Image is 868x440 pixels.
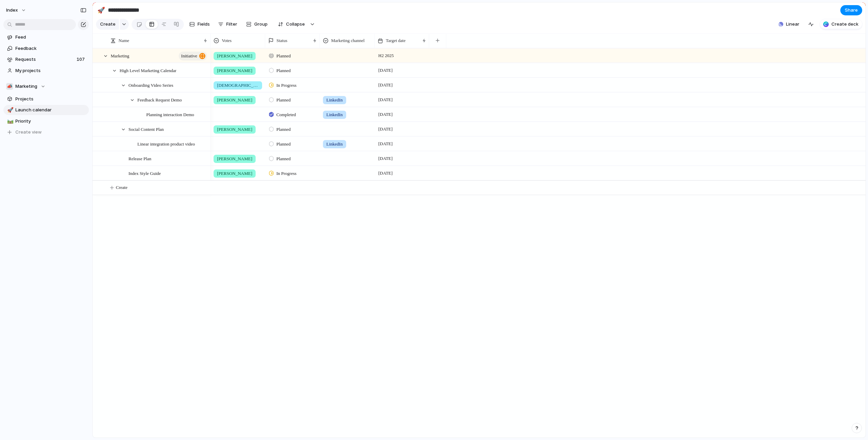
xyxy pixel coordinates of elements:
[120,66,176,74] span: High Level Marketing Calendar
[276,111,296,118] span: Completed
[222,37,232,44] span: Votes
[217,126,252,133] span: [PERSON_NAME]
[7,106,12,114] div: 🚀
[217,155,252,162] span: [PERSON_NAME]
[7,117,12,125] div: 🛤️
[377,81,394,89] span: [DATE]
[137,96,182,104] span: Feedback Request Demo
[15,67,86,74] span: My projects
[217,67,252,74] span: [PERSON_NAME]
[274,19,308,30] button: Collapse
[97,5,105,15] div: 🚀
[187,19,213,30] button: Fields
[254,21,268,28] span: Group
[276,97,291,104] span: Planned
[386,37,406,44] span: Target date
[776,19,802,29] button: Linear
[276,53,291,59] span: Planned
[786,21,799,28] span: Linear
[111,52,129,59] span: Marketing
[181,51,197,61] span: initiative
[377,125,394,133] span: [DATE]
[96,5,107,16] button: 🚀
[215,19,240,30] button: Filter
[3,105,89,115] a: 🚀Launch calendar
[100,21,116,28] span: Create
[116,184,127,191] span: Create
[377,66,394,74] span: [DATE]
[119,37,129,44] span: Name
[217,82,259,89] span: [DEMOGRAPHIC_DATA]
[377,110,394,119] span: [DATE]
[6,83,13,90] div: 📣
[146,110,194,118] span: Planning interaction Demo
[3,81,89,92] button: 📣Marketing
[377,169,394,177] span: [DATE]
[331,37,365,44] span: Marketing channel
[276,67,291,74] span: Planned
[128,154,151,162] span: Release Plan
[217,97,252,104] span: [PERSON_NAME]
[226,21,237,28] span: Filter
[243,19,271,30] button: Group
[276,170,297,177] span: In Progress
[3,127,89,137] button: Create view
[377,96,394,104] span: [DATE]
[326,141,343,148] span: LinkedIn
[326,97,343,104] span: LinkedIn
[128,81,173,89] span: Onboarding Video Series
[77,56,86,63] span: 107
[276,82,297,89] span: In Progress
[15,45,86,52] span: Feedback
[820,19,862,29] button: Create deck
[137,140,195,148] span: Linear integration product video
[831,21,858,28] span: Create deck
[15,34,86,41] span: Feed
[128,125,164,133] span: Social Content Plan
[6,107,13,113] button: 🚀
[128,169,161,177] span: Index Style Guide
[3,94,89,104] a: Projects
[286,21,305,28] span: Collapse
[3,54,89,65] a: Requests107
[6,118,13,125] button: 🛤️
[15,107,86,113] span: Launch calendar
[377,140,394,148] span: [DATE]
[3,66,89,76] a: My projects
[15,56,74,63] span: Requests
[179,52,207,60] button: initiative
[276,141,291,148] span: Planned
[15,96,86,102] span: Projects
[6,7,18,14] span: Index
[377,154,394,163] span: [DATE]
[96,19,119,30] button: Create
[3,116,89,126] a: 🛤️Priority
[3,32,89,42] a: Feed
[840,5,862,15] button: Share
[198,21,210,28] span: Fields
[3,5,30,16] button: Index
[15,83,37,90] span: Marketing
[217,53,252,59] span: [PERSON_NAME]
[326,111,343,118] span: LinkedIn
[15,129,42,136] span: Create view
[15,118,86,125] span: Priority
[845,7,858,14] span: Share
[276,126,291,133] span: Planned
[217,170,252,177] span: [PERSON_NAME]
[276,37,287,44] span: Status
[3,43,89,54] a: Feedback
[377,52,395,60] span: H2 2025
[276,155,291,162] span: Planned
